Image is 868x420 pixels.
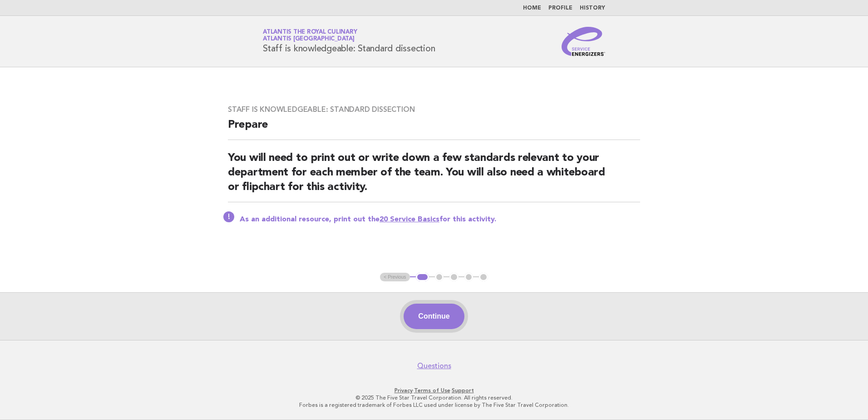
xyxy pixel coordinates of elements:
[417,361,451,370] a: Questions
[404,304,464,329] button: Continue
[263,30,435,53] h1: Staff is knowledgeable: Standard dissection
[580,5,605,11] a: History
[414,387,450,394] a: Terms of Use
[228,118,640,140] h2: Prepare
[156,387,712,394] p: · ·
[523,5,541,11] a: Home
[156,401,712,409] p: Forbes is a registered trademark of Forbes LLC used under license by The Five Star Travel Corpora...
[452,387,474,394] a: Support
[263,36,355,42] span: Atlantis [GEOGRAPHIC_DATA]
[562,27,605,56] img: Service Energizers
[395,387,413,394] a: Privacy
[263,29,357,42] a: Atlantis the Royal CulinaryAtlantis [GEOGRAPHIC_DATA]
[240,215,640,224] p: As an additional resource, print out the for this activity.
[380,216,439,223] a: 20 Service Basics
[228,151,640,202] h2: You will need to print out or write down a few standards relevant to your department for each mem...
[228,105,640,114] h3: Staff is knowledgeable: Standard dissection
[416,273,429,282] button: 1
[156,394,712,401] p: © 2025 The Five Star Travel Corporation. All rights reserved.
[548,5,572,11] a: Profile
